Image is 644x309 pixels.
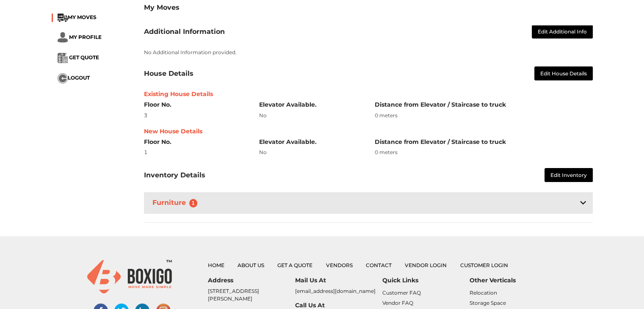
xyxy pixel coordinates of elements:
[58,73,68,83] img: ...
[144,69,193,77] h3: House Details
[68,14,97,20] span: MY MOVES
[544,168,593,182] button: Edit Inventory
[144,28,225,36] h3: Additional Information
[470,290,497,296] a: Relocation
[534,66,593,80] button: Edit House Details
[277,262,312,268] a: Get a Quote
[58,54,99,61] a: ... GET QUOTE
[375,149,593,156] div: 0 meters
[144,149,247,156] div: 1
[144,138,247,146] h6: Floor No.
[208,277,295,284] h6: Address
[259,112,362,119] div: No
[295,288,376,294] a: [EMAIL_ADDRESS][DOMAIN_NAME]
[460,262,508,268] a: Customer Login
[151,197,203,209] h3: Furniture
[295,302,382,309] h6: Call Us At
[295,277,382,284] h6: Mail Us At
[405,262,447,268] a: Vendor Login
[326,262,353,268] a: Vendors
[382,290,421,296] a: Customer FAQ
[532,25,593,39] button: Edit Additional Info
[144,112,247,119] div: 3
[259,149,362,156] div: No
[144,128,593,135] h6: New House Details
[144,171,205,179] h3: Inventory Details
[58,53,68,63] img: ...
[87,260,172,293] img: boxigo_logo_small
[366,262,392,268] a: Contact
[375,112,593,119] div: 0 meters
[144,91,593,98] h6: Existing House Details
[144,101,247,108] h6: Floor No.
[470,277,557,284] h6: Other Verticals
[144,3,593,11] h3: My Moves
[58,14,68,22] img: ...
[382,277,470,284] h6: Quick Links
[375,138,593,146] h6: Distance from Elevator / Staircase to truck
[68,74,90,81] span: LOGOUT
[238,262,264,268] a: About Us
[189,199,198,207] span: 1
[58,34,102,40] a: ... MY PROFILE
[208,287,295,303] p: [STREET_ADDRESS][PERSON_NAME]
[382,300,413,306] a: Vendor FAQ
[259,138,362,146] h6: Elevator Available.
[69,54,99,61] span: GET QUOTE
[470,300,506,306] a: Storage Space
[208,262,224,268] a: Home
[58,14,97,20] a: ...MY MOVES
[259,101,362,108] h6: Elevator Available.
[58,32,68,43] img: ...
[375,101,593,108] h6: Distance from Elevator / Staircase to truck
[144,49,593,56] p: No Additional Information provided.
[58,73,90,83] button: ...LOGOUT
[69,34,102,40] span: MY PROFILE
